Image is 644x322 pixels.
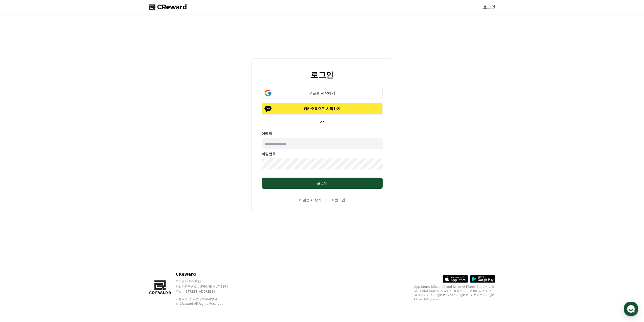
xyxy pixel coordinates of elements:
[78,168,84,172] span: 설정
[176,297,192,301] a: 이용약관
[65,161,97,173] a: 설정
[176,290,237,294] p: 주소 : [STREET_ADDRESS]
[262,178,383,189] button: 로그인
[193,297,217,301] a: 개인정보처리방침
[269,90,375,96] div: 구글로 시작하기
[16,168,19,172] span: 홈
[331,197,345,202] a: 회원가입
[262,103,383,115] button: 카카오톡으로 시작하기
[262,87,383,99] button: 구글로 시작하기
[262,131,383,136] p: 이메일
[176,279,237,283] p: 주식회사 와이피랩
[176,271,237,277] p: CReward
[157,3,187,11] span: CReward
[483,4,495,10] a: 로그인
[311,71,334,79] h2: 로그인
[414,285,495,301] p: App Store, iCloud, iCloud Drive 및 iTunes Store는 미국과 그 밖의 나라 및 지역에서 등록된 Apple Inc.의 서비스 상표입니다. Goo...
[149,3,187,11] a: CReward
[299,197,321,202] a: 비밀번호 찾기
[33,161,65,173] a: 대화
[269,106,375,111] p: 카카오톡으로 시작하기
[325,197,327,203] span: |
[272,181,372,186] div: 로그인
[46,168,52,173] span: 대화
[262,151,383,156] p: 비밀번호
[176,302,237,306] p: © CReward All Rights Reserved.
[317,120,327,125] p: or
[176,285,237,289] p: 사업자등록번호 : [PHONE_NUMBER]
[2,161,33,173] a: 홈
